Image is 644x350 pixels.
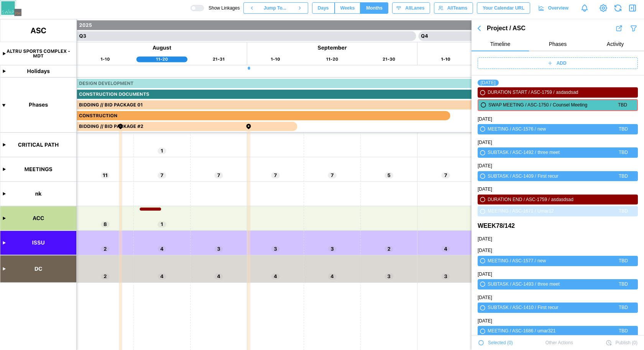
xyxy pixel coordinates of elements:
a: [DATE] [478,236,492,243]
div: TBD [619,327,628,335]
div: TBD [619,149,628,156]
div: MEETING / ASC-1577 / [488,257,536,265]
div: MEETING / ASC-1576 / [488,126,536,133]
a: [DATE] [478,271,492,278]
a: View Project [598,3,609,13]
span: ADD [557,58,567,69]
div: SUBTASK / ASC-1409 / [488,173,536,180]
a: [DATE] [478,294,492,301]
span: Phases [549,41,567,47]
div: new [537,126,617,133]
a: [DATE] [481,80,496,85]
div: Project / ASC [487,24,615,33]
a: WEEK 78 / 142 [478,221,515,231]
div: three meet [538,281,618,288]
div: Counsel Meeting [553,101,616,109]
div: TBD [619,304,628,311]
span: All Teams [447,3,467,13]
button: Close Drawer [627,3,638,13]
div: new [537,257,617,265]
div: DURATION END / ASC-1759 / [488,196,550,203]
div: asdasdsad [556,89,628,96]
span: Selected ( 0 ) [488,337,513,348]
div: TBD [619,173,628,180]
span: Timeline [490,41,510,47]
a: Notifications [578,2,591,15]
button: Export Results [615,24,623,33]
div: umar321 [537,327,617,335]
a: [DATE] [478,247,492,254]
div: TBD [619,281,628,288]
div: MEETING / ASC-1686 / [488,327,536,335]
div: SUBTASK / ASC-1492 / [488,149,536,156]
div: TBD [619,257,628,265]
span: Days [318,3,329,13]
div: Umar12 [537,208,617,215]
span: Show Linkages [204,5,240,11]
a: [DATE] [478,186,492,193]
div: SUBTASK / ASC-1493 / [488,281,536,288]
button: Filter [629,24,638,33]
span: All Lanes [405,3,424,13]
span: Overview [548,3,568,13]
div: three meet [538,149,618,156]
a: [DATE] [478,139,492,146]
div: First recur [538,304,618,311]
div: TBD [619,208,628,215]
div: asdasdsad [551,196,628,203]
div: SWAP MEETING / ASC-1750 / [488,101,551,109]
span: Your Calendar URL [483,3,524,13]
span: Activity [607,41,624,47]
span: Months [366,3,383,13]
div: SUBTASK / ASC-1410 / [488,304,536,311]
div: TBD [618,101,627,109]
span: Jump To... [264,3,286,13]
div: MEETING / ASC-1671 / [488,208,536,215]
div: TBD [619,126,628,133]
a: [DATE] [478,162,492,170]
a: [DATE] [478,116,492,123]
button: Selected (0) [478,337,513,348]
div: First recur [538,173,618,180]
button: Refresh Grid [613,3,623,13]
span: Weeks [340,3,355,13]
div: ENDS FRI AUG 15 2025 [488,89,555,96]
a: [DATE] [478,317,492,325]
